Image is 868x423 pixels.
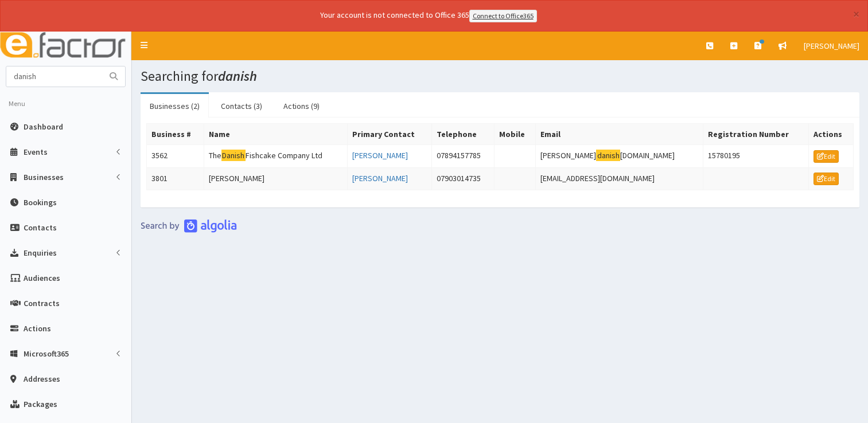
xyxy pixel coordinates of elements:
[24,323,51,334] span: Actions
[431,167,494,190] td: 07903014735
[469,10,537,22] a: Connect to Office365
[795,32,868,60] a: [PERSON_NAME]
[24,122,63,132] span: Dashboard
[813,150,839,163] a: Edit
[24,374,60,384] span: Addresses
[808,123,853,144] th: Actions
[212,94,271,118] a: Contacts (3)
[431,123,494,144] th: Telephone
[147,123,204,144] th: Business #
[147,167,204,190] td: 3801
[204,123,348,144] th: Name
[431,144,494,167] td: 07894157785
[536,167,703,190] td: [EMAIL_ADDRESS][DOMAIN_NAME]
[24,298,60,308] span: Contracts
[596,150,620,162] mark: danish
[24,147,48,157] span: Events
[141,94,209,118] a: Businesses (2)
[24,172,64,182] span: Businesses
[274,94,329,118] a: Actions (9)
[24,248,57,258] span: Enquiries
[204,144,348,167] td: The Fishcake Company Ltd
[703,123,809,144] th: Registration Number
[204,167,348,190] td: [PERSON_NAME]
[853,8,859,20] button: ×
[221,150,246,162] mark: Danish
[536,144,703,167] td: [PERSON_NAME] [DOMAIN_NAME]
[804,41,859,51] span: [PERSON_NAME]
[703,144,809,167] td: 15780195
[24,348,69,359] span: Microsoft365
[536,123,703,144] th: Email
[24,399,57,409] span: Packages
[24,273,60,283] span: Audiences
[93,9,764,22] div: Your account is not connected to Office 365
[348,123,432,144] th: Primary Contact
[352,150,408,160] a: [PERSON_NAME]
[352,173,408,183] a: [PERSON_NAME]
[24,197,57,207] span: Bookings
[6,66,103,87] input: Search...
[495,123,536,144] th: Mobile
[147,144,204,167] td: 3562
[24,222,57,233] span: Contacts
[218,67,257,85] i: danish
[141,219,237,233] img: search-by-algolia-light-background.png
[813,173,839,185] a: Edit
[141,69,859,84] h1: Searching for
